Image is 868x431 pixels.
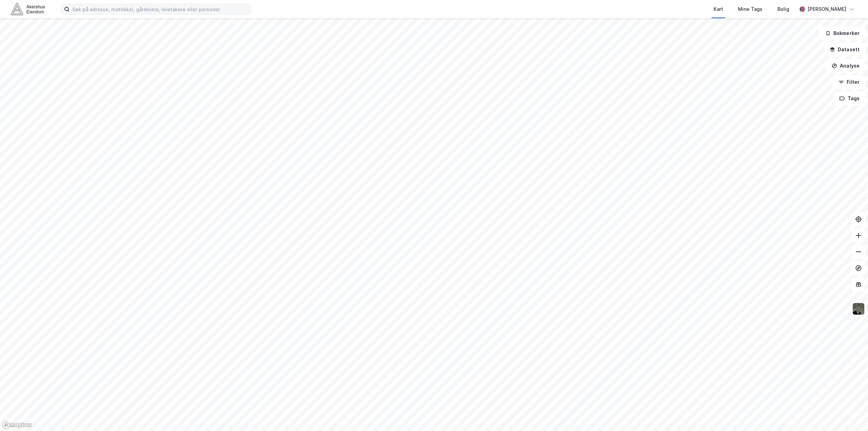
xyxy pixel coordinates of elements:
div: Kontrollprogram for chat [834,398,868,431]
div: Kart [714,5,723,13]
button: Filter [833,75,865,89]
input: Søk på adresse, matrikkel, gårdeiere, leietakere eller personer [70,4,251,14]
div: Bolig [777,5,789,13]
button: Bokmerker [819,26,865,40]
iframe: Chat Widget [834,398,868,431]
button: Datasett [824,43,865,56]
div: [PERSON_NAME] [808,5,846,13]
button: Analyse [826,59,865,73]
div: Mine Tags [738,5,762,13]
img: akershus-eiendom-logo.9091f326c980b4bce74ccdd9f866810c.svg [11,3,45,15]
a: Mapbox homepage [2,421,32,429]
img: 9k= [852,302,865,315]
button: Tags [834,92,865,105]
